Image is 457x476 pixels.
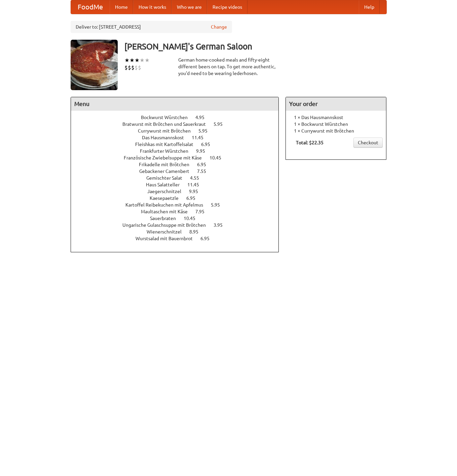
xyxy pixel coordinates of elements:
a: Jaegerschnitzel 9.95 [147,189,211,194]
a: Fleishkas mit Kartoffelsalat 6.95 [135,142,223,147]
a: Maultaschen mit Käse 7.95 [141,209,217,214]
span: 10.45 [184,216,202,221]
span: 7.55 [197,169,213,174]
a: FoodMe [71,0,110,14]
span: 6.95 [200,236,216,241]
li: ★ [124,57,129,64]
a: Wurstsalad mit Bauernbrot 6.95 [136,236,222,241]
span: 6.95 [186,195,202,201]
span: Gemischter Salat [146,175,189,181]
li: ★ [140,57,145,64]
h4: Your order [286,97,386,111]
span: Gebackener Camenbert [139,169,196,174]
a: Gemischter Salat 4.55 [146,175,212,181]
span: 6.95 [201,142,217,147]
li: 1 × Das Hausmannskost [289,114,383,121]
span: 9.95 [196,148,212,154]
li: ★ [129,57,135,64]
span: Französische Zwiebelsuppe mit Käse [124,155,208,160]
li: $ [124,64,128,71]
span: Jaegerschnitzel [147,189,188,194]
a: Ungarische Gulaschsuppe mit Brötchen 3.95 [122,222,235,228]
a: Checkout [353,138,383,148]
li: $ [131,64,135,71]
span: Bockwurst Würstchen [141,115,194,120]
span: 11.45 [192,135,210,140]
span: Frikadelle mit Brötchen [139,162,196,167]
a: Das Hausmannskost 11.45 [142,135,216,140]
span: 5.95 [198,128,214,134]
span: Maultaschen mit Käse [141,209,194,214]
li: ★ [145,57,150,64]
span: Kartoffel Reibekuchen mit Apfelmus [125,202,210,208]
span: Ungarische Gulaschsuppe mit Brötchen [122,222,213,228]
span: 10.45 [210,155,228,160]
b: Total: $22.35 [296,140,323,145]
span: Wurstsalad mit Bauernbrot [136,236,199,241]
span: 5.95 [214,121,229,127]
img: angular.jpg [71,40,118,90]
a: Gebackener Camenbert 7.55 [139,169,219,174]
span: 8.95 [189,229,205,234]
h3: [PERSON_NAME]'s German Saloon [124,40,387,53]
a: Change [211,24,227,30]
span: 11.45 [187,182,206,187]
a: Sauerbraten 10.45 [150,216,208,221]
li: $ [135,64,138,71]
a: Kartoffel Reibekuchen mit Apfelmus 5.95 [125,202,232,208]
span: Fleishkas mit Kartoffelsalat [135,142,200,147]
span: Haus Salatteller [146,182,186,187]
a: Bratwurst mit Brötchen und Sauerkraut 5.95 [122,121,235,127]
span: 5.95 [211,202,227,208]
span: Das Hausmannskost [142,135,191,140]
a: Home [110,0,133,14]
a: Haus Salatteller 11.45 [146,182,212,187]
span: 4.95 [195,115,211,120]
div: Deliver to: [STREET_ADDRESS] [71,21,232,33]
a: Bockwurst Würstchen 4.95 [141,115,217,120]
a: Wienerschnitzel 8.95 [147,229,211,234]
a: Frankfurter Würstchen 9.95 [140,148,218,154]
span: Wienerschnitzel [147,229,188,234]
span: 7.95 [195,209,211,214]
span: Sauerbraten [150,216,183,221]
span: Bratwurst mit Brötchen und Sauerkraut [122,121,213,127]
a: Help [359,0,380,14]
a: Recipe videos [207,0,247,14]
span: 3.95 [214,222,229,228]
span: Frankfurter Würstchen [140,148,195,154]
a: Who we are [172,0,207,14]
a: Französische Zwiebelsuppe mit Käse 10.45 [124,155,234,160]
a: Currywurst mit Brötchen 5.95 [138,128,220,134]
li: $ [138,64,141,71]
span: Currywurst mit Brötchen [138,128,197,134]
li: 1 × Bockwurst Würstchen [289,121,383,127]
a: Kaesepaetzle 6.95 [150,195,208,201]
li: 1 × Currywurst mit Brötchen [289,127,383,134]
h4: Menu [71,97,279,111]
a: How it works [133,0,172,14]
span: Kaesepaetzle [150,195,185,201]
span: 6.95 [197,162,213,167]
div: German home-cooked meals and fifty-eight different beers on tap. To get more authentic, you'd nee... [178,57,279,77]
li: $ [128,64,131,71]
span: 9.95 [189,189,205,194]
span: 4.55 [190,175,206,181]
li: ★ [135,57,140,64]
a: Frikadelle mit Brötchen 6.95 [139,162,219,167]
